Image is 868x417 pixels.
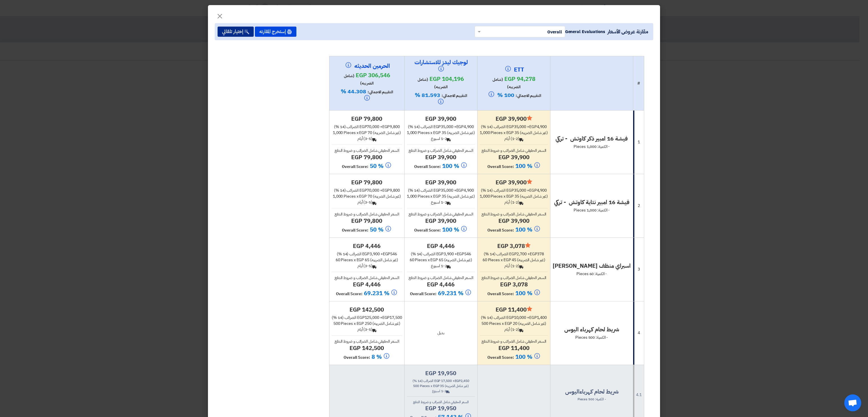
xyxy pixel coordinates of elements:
span: السعر الحقيقي شامل الضرائب و ضروط الدفع [481,211,546,217]
h4: egp 4,446 [407,281,475,288]
span: egp [509,251,517,257]
span: egp [506,124,514,130]
span: 100 % [515,353,532,361]
span: Overall Score: [414,164,441,170]
span: - الكمية: 500 Pieces [578,397,606,402]
span: 8 % [372,353,382,361]
span: 44.308 % [341,87,366,96]
span: التقييم الاجمالي: [368,89,393,95]
span: egp [529,315,537,321]
span: Pieces x [418,193,432,199]
span: Pieces x [415,257,429,263]
h4: egp 39,900 [480,115,548,122]
h4: egp 19,950 [407,370,475,377]
h4: egp 4,446 [332,242,402,250]
span: (شامل الضريبه) [418,77,448,90]
span: egp 94,278 [504,75,535,83]
span: egp [506,315,514,321]
span: 1,000 [333,130,343,136]
h4: الحرمين الحديثه [339,62,395,70]
h4: شريط لحام كهرباءاليوس [553,388,631,395]
span: egp 35 [433,130,446,136]
h4: egp 79,800 [332,154,402,161]
span: 100 % [442,162,459,170]
h4: اسبراي منظف [PERSON_NAME] [553,262,631,269]
span: egp [433,187,441,193]
span: 1,000 [407,130,417,136]
span: egp [382,124,390,130]
span: 100 % [442,225,459,234]
h4: egp 39,900 [480,217,548,224]
h4: لوجيك ليدز للاستشارات [413,59,469,74]
div: 1-2 اسبوع [407,136,475,142]
span: (غير شامل الضريبه) [518,321,546,327]
h4: شريط لحام كهرباء اليوس [553,326,631,333]
span: السعر الحقيقي شامل الضرائب و ضروط الدفع [335,148,399,154]
div: 35,000 + 4,900 الضرائب (14 %) [407,124,475,130]
span: (غير شامل الضريبه) [373,193,401,199]
span: Pieces x [420,383,432,388]
h4: egp 79,800 [332,115,402,122]
div: 10,000 + 1,400 الضرائب (14 %) [480,315,548,321]
span: Overall Score: [336,291,363,297]
span: Pieces x [491,193,505,199]
span: egp 250 [357,321,372,327]
span: 69.231 % [438,289,463,297]
span: egp 35 [433,193,446,199]
span: egp [530,251,537,257]
span: (غير شامل الضريبه) [373,130,401,136]
span: التقييم الاجمالي: [442,93,467,99]
span: 500 [481,321,488,327]
div: بديل [407,330,475,336]
button: إستخرج المقارنه [255,27,296,37]
span: Pieces x [489,321,504,327]
span: 100 % [497,91,514,99]
span: 500 [413,383,419,388]
span: egp [382,315,390,321]
td: 4 [633,301,644,365]
span: مقارنة عروض الأسعار [607,28,648,35]
span: egp 104,196 [429,75,464,83]
h4: egp 39,900 [407,115,475,122]
span: (غير شامل الضريبه) [447,130,475,136]
span: egp 35 [506,193,519,199]
span: Overall Score: [487,164,514,170]
span: التقييم الاجمالي: [516,93,541,99]
div: (3-5) أيام [332,199,402,205]
span: 50 % [370,162,383,170]
span: egp 306,546 [356,71,390,79]
span: egp 70 [359,130,372,136]
div: (3-5) أيام [332,136,402,142]
h4: egp 79,800 [332,179,402,186]
span: 100 % [515,289,532,297]
span: السعر الحقيقي شامل الضرائب و ضروط الدفع [335,338,399,344]
h4: egp 4,446 [407,242,475,250]
span: egp [456,187,464,193]
span: egp 70 [359,193,372,199]
h4: egp 11,400 [480,344,548,352]
span: السعر الحقيقي شامل الضرائب و ضروط الدفع [481,275,546,281]
span: Pieces x [344,130,358,136]
span: egp 35 [506,130,519,136]
div: 2,700 + 378 الضرائب (14 %) [480,251,548,257]
span: egp [357,315,365,321]
button: إختيار تلقائي [218,27,254,37]
span: egp [436,251,444,257]
span: السعر الحقيقي شامل الضرائب و ضروط الدفع [481,148,546,154]
div: (1-2) أيام [480,136,548,142]
th: # [633,56,644,110]
span: Overall Score: [487,355,514,360]
div: (3-5) أيام [332,263,402,269]
div: (3-5) أيام [332,327,402,332]
span: egp 35 [433,383,444,388]
span: 1,000 [480,130,490,136]
span: Pieces x [341,321,355,327]
span: 81.593 % [415,91,440,99]
div: 35,000 + 4,900 الضرائب (14 %) [407,187,475,193]
span: Pieces x [344,193,358,199]
span: (غير شامل الضريبه) [372,321,400,327]
div: 3,900 + 546 الضرائب (14 %) [407,251,475,257]
span: Overall Score: [342,164,368,170]
span: Overall Score: [487,291,514,297]
span: - الكمية: 500 Pieces [575,334,608,340]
